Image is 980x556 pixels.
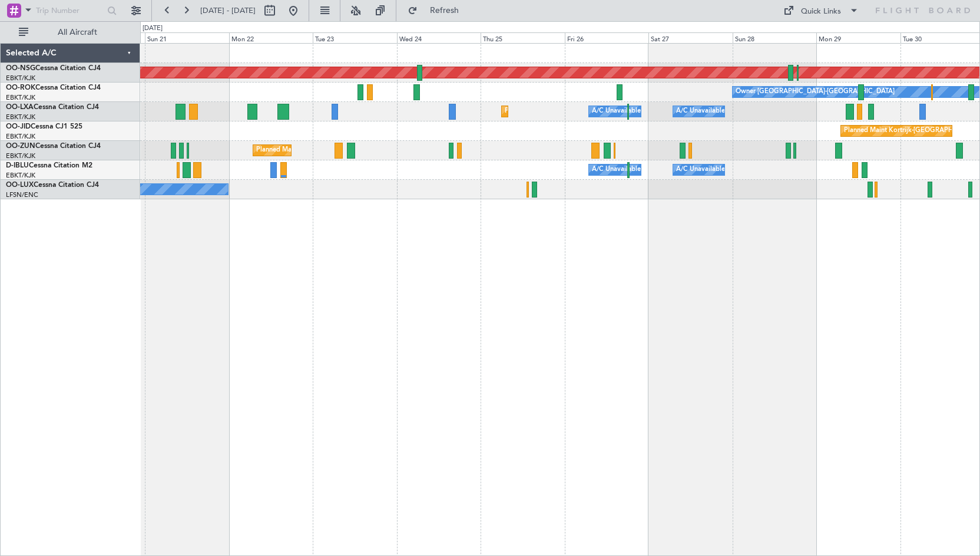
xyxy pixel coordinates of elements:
div: Sun 21 [145,32,229,43]
a: EBKT/KJK [6,132,35,141]
a: OO-ZUNCessna Citation CJ4 [6,143,101,150]
div: Mon 29 [816,32,900,43]
a: LFSN/ENC [6,190,38,199]
div: Mon 22 [229,32,313,43]
button: Refresh [402,1,473,20]
a: OO-LXACessna Citation CJ4 [6,104,99,111]
div: [DATE] [143,24,163,34]
span: OO-NSG [6,65,35,72]
div: Owner [GEOGRAPHIC_DATA]-[GEOGRAPHIC_DATA] [736,83,895,101]
div: Sat 27 [648,32,733,43]
span: OO-LUX [6,182,34,189]
div: Planned Maint Kortrijk-[GEOGRAPHIC_DATA] [505,103,642,120]
span: Refresh [420,6,469,15]
span: OO-LXA [6,104,34,111]
div: A/C Unavailable [GEOGRAPHIC_DATA]-[GEOGRAPHIC_DATA] [676,161,864,179]
span: OO-ZUN [6,143,35,150]
a: EBKT/KJK [6,152,35,160]
div: Quick Links [801,6,841,18]
a: EBKT/KJK [6,74,35,83]
div: A/C Unavailable [676,103,725,120]
span: OO-ROK [6,84,35,91]
div: Thu 25 [481,32,565,43]
a: OO-JIDCessna CJ1 525 [6,123,82,130]
button: All Aircraft [13,23,128,42]
span: D-IBLU [6,162,29,169]
button: Quick Links [777,1,865,20]
a: EBKT/KJK [6,113,35,121]
a: D-IBLUCessna Citation M2 [6,162,92,169]
input: Trip Number [36,2,104,19]
div: Sun 28 [733,32,817,43]
div: Wed 24 [397,32,481,43]
a: EBKT/KJK [6,93,35,102]
span: [DATE] - [DATE] [200,5,256,16]
a: OO-LUXCessna Citation CJ4 [6,182,99,189]
a: OO-NSGCessna Citation CJ4 [6,65,101,72]
a: OO-ROKCessna Citation CJ4 [6,84,101,91]
div: Planned Maint Kortrijk-[GEOGRAPHIC_DATA] [256,142,393,159]
div: A/C Unavailable [GEOGRAPHIC_DATA] ([GEOGRAPHIC_DATA] National) [592,161,811,179]
span: OO-JID [6,123,31,130]
span: All Aircraft [31,28,124,37]
a: EBKT/KJK [6,171,35,180]
div: Tue 23 [313,32,397,43]
div: A/C Unavailable [GEOGRAPHIC_DATA] ([GEOGRAPHIC_DATA] National) [592,103,811,120]
div: Fri 26 [565,32,649,43]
